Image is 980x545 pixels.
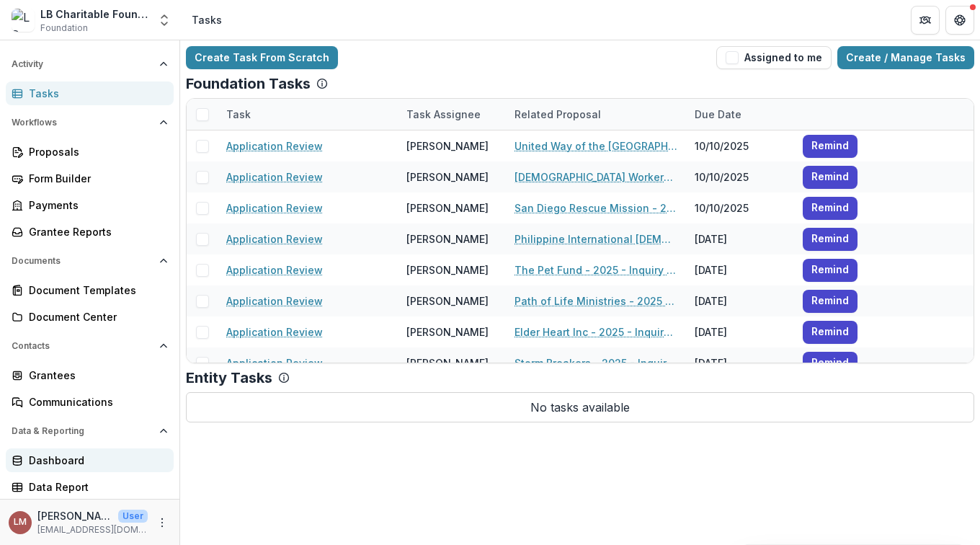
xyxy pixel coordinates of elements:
[406,293,489,309] div: [PERSON_NAME]
[186,369,272,386] p: Entity Tasks
[6,81,174,105] a: Tasks
[803,352,857,375] button: Remind
[803,290,857,313] button: Remind
[6,448,174,472] a: Dashboard
[514,138,677,154] a: United Way of the [GEOGRAPHIC_DATA] Area - 2025 - Inquiry Form
[186,9,228,30] nav: breadcrumb
[514,324,677,340] a: Elder Heart Inc - 2025 - Inquiry Form
[514,262,677,278] a: The Pet Fund - 2025 - Inquiry Form
[406,231,489,247] div: [PERSON_NAME]
[118,510,148,523] p: User
[29,198,162,213] div: Payments
[514,293,677,309] a: Path of Life Ministries - 2025 - Grant Funding Request Requirements and Questionnaires - New Appl...
[6,167,174,190] a: Form Builder
[803,228,857,251] button: Remind
[40,6,148,22] div: LB Charitable Foundation
[686,107,750,122] div: Due Date
[12,118,153,128] span: Workflows
[154,6,174,35] button: Open entity switcher
[686,161,794,192] div: 10/10/2025
[37,523,148,536] p: [EMAIL_ADDRESS][DOMAIN_NAME]
[6,334,174,358] button: Open Contacts
[514,355,677,371] a: Storm Breakers - 2025 - Inquiry Form
[226,324,323,340] a: Application Review
[686,99,794,130] div: Due Date
[40,22,88,35] span: Foundation
[406,138,489,154] div: [PERSON_NAME]
[803,135,857,158] button: Remind
[218,107,259,122] div: Task
[226,293,323,309] a: Application Review
[406,324,489,340] div: [PERSON_NAME]
[6,390,174,414] a: Communications
[945,6,974,35] button: Get Help
[29,394,162,409] div: Communications
[506,107,610,122] div: Related Proposal
[803,166,857,189] button: Remind
[37,508,112,523] p: [PERSON_NAME]
[6,111,174,134] button: Open Workflows
[226,262,323,278] a: Application Review
[6,220,174,244] a: Grantee Reports
[12,341,153,351] span: Contacts
[29,479,162,495] div: Data Report
[29,86,162,101] div: Tasks
[29,453,162,468] div: Dashboard
[686,254,794,285] div: [DATE]
[686,347,794,378] div: [DATE]
[29,171,162,186] div: Form Builder
[6,249,174,272] button: Open Documents
[226,138,323,154] a: Application Review
[6,475,174,499] a: Data Report
[803,259,857,282] button: Remind
[29,309,162,324] div: Document Center
[153,514,171,531] button: More
[911,6,940,35] button: Partners
[716,46,832,69] button: Assigned to me
[6,305,174,329] a: Document Center
[226,169,323,185] a: Application Review
[12,59,153,69] span: Activity
[12,9,35,32] img: LB Charitable Foundation
[406,200,489,216] div: [PERSON_NAME]
[514,200,677,216] a: San Diego Rescue Mission - 2025 - Grant Funding Request Requirements and Questionnaires
[6,53,174,76] button: Open Activity
[506,99,686,130] div: Related Proposal
[29,224,162,239] div: Grantee Reports
[398,99,506,130] div: Task Assignee
[218,99,398,130] div: Task
[686,285,794,316] div: [DATE]
[803,321,857,344] button: Remind
[12,426,153,436] span: Data & Reporting
[514,169,677,185] a: [DEMOGRAPHIC_DATA] Workers of [PERSON_NAME] - 2025 - Inquiry Form
[6,363,174,387] a: Grantees
[226,200,323,216] a: Application Review
[6,140,174,164] a: Proposals
[12,256,153,266] span: Documents
[686,316,794,347] div: [DATE]
[406,355,489,371] div: [PERSON_NAME]
[226,355,323,371] a: Application Review
[29,144,162,159] div: Proposals
[398,107,489,122] div: Task Assignee
[29,368,162,383] div: Grantees
[686,223,794,254] div: [DATE]
[192,12,222,27] div: Tasks
[803,197,857,220] button: Remind
[6,278,174,302] a: Document Templates
[186,46,338,69] a: Create Task From Scratch
[6,420,174,443] button: Open Data & Reporting
[406,262,489,278] div: [PERSON_NAME]
[226,231,323,247] a: Application Review
[186,392,974,422] p: No tasks available
[406,169,489,185] div: [PERSON_NAME]
[686,130,794,161] div: 10/10/2025
[6,193,174,217] a: Payments
[837,46,974,69] a: Create / Manage Tasks
[186,75,311,92] p: Foundation Tasks
[686,192,794,223] div: 10/10/2025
